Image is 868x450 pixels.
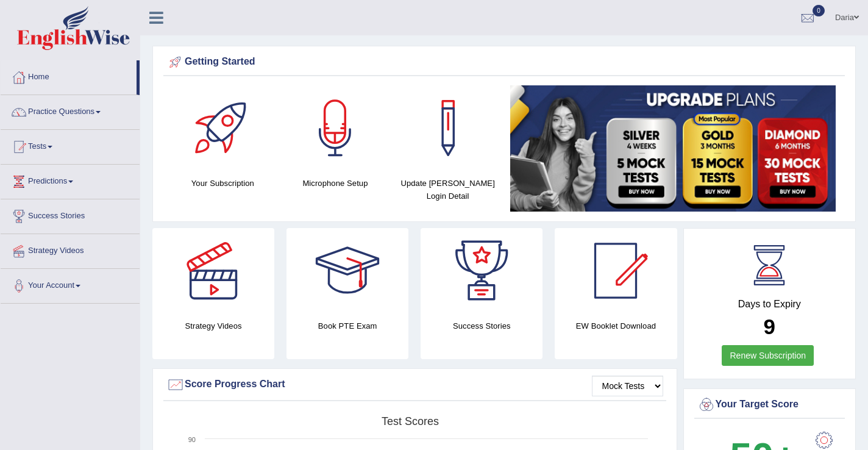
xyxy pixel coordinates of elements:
[1,165,140,195] a: Predictions
[1,234,140,265] a: Strategy Videos
[285,177,386,190] h4: Microphone Setup
[421,320,542,332] h4: Success Stories
[1,199,140,230] a: Success Stories
[1,130,140,160] a: Tests
[1,60,137,91] a: Home
[188,436,196,443] text: 90
[152,320,274,332] h4: Strategy Videos
[382,415,439,427] tspan: Test scores
[1,95,140,126] a: Practice Questions
[166,53,842,71] div: Getting Started
[697,299,842,310] h4: Days to Expiry
[286,320,408,332] h4: Book PTE Exam
[1,269,140,299] a: Your Account
[555,320,677,332] h4: EW Booklet Download
[813,5,825,16] span: 0
[764,315,775,338] b: 9
[510,85,836,212] img: small5.jpg
[397,177,498,202] h4: Update [PERSON_NAME] Login Detail
[173,177,273,190] h4: Your Subscription
[697,396,842,414] div: Your Target Score
[722,345,814,366] a: Renew Subscription
[166,376,663,394] div: Score Progress Chart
